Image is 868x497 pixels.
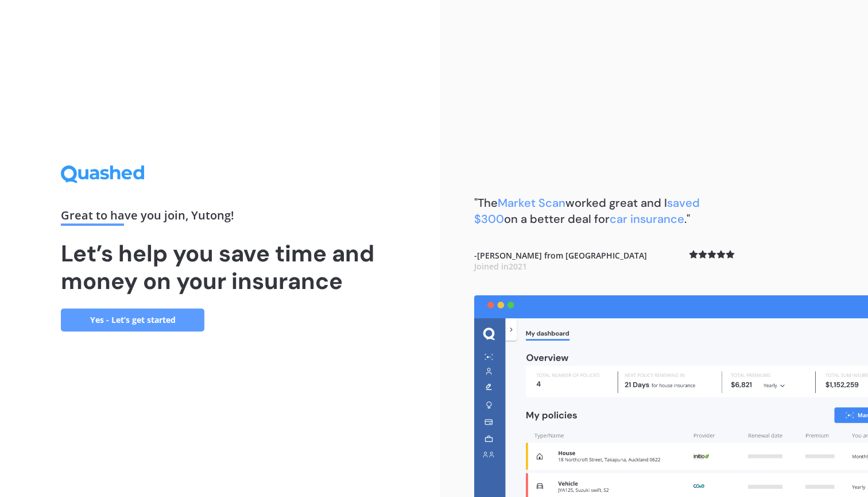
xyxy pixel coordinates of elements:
[610,211,684,226] span: car insurance
[474,195,700,226] b: "The worked great and I on a better deal for ."
[498,195,565,210] span: Market Scan
[474,195,700,226] span: saved $300
[474,295,868,497] img: dashboard.webp
[61,309,204,332] a: Yes - Let’s get started
[61,210,379,226] div: Great to have you join , Yutong !
[61,240,379,295] h1: Let’s help you save time and money on your insurance
[474,261,527,272] span: Joined in 2021
[474,250,647,272] b: - [PERSON_NAME] from [GEOGRAPHIC_DATA]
